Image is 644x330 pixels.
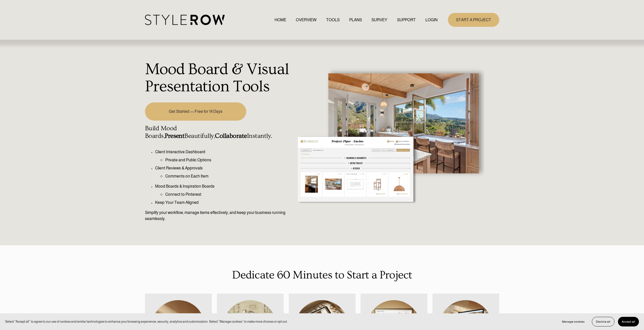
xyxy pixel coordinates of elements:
img: StyleRow [145,15,225,25]
a: Get Started — Free for 14 Days [145,102,246,120]
a: PLANS [349,16,362,23]
a: START A PROJECT [448,13,499,27]
p: Client Interactive Dashboard [155,149,291,155]
button: Accept all [618,317,639,326]
a: HOME [275,16,286,23]
p: Client Reviews & Approvals [155,165,291,171]
p: Private and Public Options [165,157,291,163]
button: Manage cookies [558,317,588,326]
p: Dedicate 60 Minutes to Start a Project [145,267,499,283]
p: Mood Boards & Inspiration Boards [155,183,291,189]
strong: Collaborate [215,132,247,140]
button: Decline all [592,317,614,326]
a: folder dropdown [397,16,416,23]
strong: Present [165,132,184,140]
p: Select “Accept all” to agree to our use of cookies and similar technologies to enhance your brows... [5,319,288,324]
p: Comments on Each Item [165,173,291,179]
a: SURVEY [371,16,387,23]
span: SUPPORT [397,17,416,23]
a: OVERVIEW [296,16,317,23]
a: LOGIN [425,16,438,23]
a: TOOLS [326,16,340,23]
span: Manage cookies [562,320,585,323]
p: Connect to Pinterest [165,191,291,197]
h1: Mood Board & Visual Presentation Tools [145,61,291,95]
span: Decline all [596,320,610,323]
h4: Build Mood Boards, Beautifully, Instantly. [145,125,291,140]
span: Accept all [622,320,635,323]
p: Keep Your Team Aligned [155,200,291,206]
p: Simplify your workflow, manage items effectively, and keep your business running seamlessly. [145,210,291,222]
